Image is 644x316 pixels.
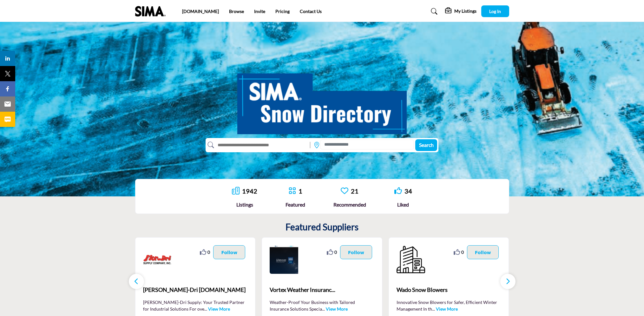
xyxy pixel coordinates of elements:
[404,187,412,195] a: 34
[232,201,257,208] div: Listings
[475,249,491,256] p: Follow
[419,142,434,148] span: Search
[207,249,210,255] span: 0
[270,245,298,274] img: Vortex Weather Insurance/ MSI Guaranteed Weather
[143,281,248,299] b: Flor-Dri Supply.com
[397,286,501,294] span: Wado Snow Blowers
[288,187,296,195] a: Go to Featured
[143,286,248,294] span: [PERSON_NAME]-Dri [DOMAIN_NAME]
[432,306,435,312] span: ...
[454,8,476,14] h5: My Listings
[467,245,499,259] button: Follow
[326,306,348,312] a: View More
[348,249,364,256] p: Follow
[415,139,437,151] button: Search
[397,299,501,312] p: Innovative Snow Blowers for Safer, Efficient Winter Management In th
[489,9,501,14] span: Log In
[461,249,464,255] span: 0
[340,245,372,259] button: Follow
[341,187,348,195] a: Go to Recommended
[397,245,425,274] img: Wado Snow Blowers
[270,281,374,299] a: Vortex Weather Insuranc...
[300,9,322,14] a: Contact Us
[425,6,442,16] a: Search
[351,187,358,195] a: 21
[204,306,207,312] span: ...
[143,281,248,299] a: [PERSON_NAME]-Dri [DOMAIN_NAME]
[237,66,407,134] img: SIMA Snow Directory
[394,187,402,194] i: Go to Liked
[213,245,245,259] button: Follow
[242,187,257,195] a: 1942
[445,8,476,15] div: My Listings
[481,5,509,17] button: Log In
[270,286,374,294] span: Vortex Weather Insuranc...
[143,245,172,274] img: Flor-Dri Supply.com
[436,306,458,312] a: View More
[397,281,501,299] a: Wado Snow Blowers
[143,299,248,312] p: [PERSON_NAME]-Dri Supply: Your Trusted Partner for Industrial Solutions For ove
[275,9,290,14] a: Pricing
[334,249,337,255] span: 0
[299,187,302,195] a: 1
[221,249,237,256] p: Follow
[394,201,412,208] div: Liked
[208,306,230,312] a: View More
[135,6,169,16] img: Site Logo
[254,9,265,14] a: Invite
[270,281,374,299] b: Vortex Weather Insurance/ MSI Guaranteed Weather
[286,222,358,233] h2: Featured Suppliers
[286,201,305,208] div: Featured
[308,140,312,150] img: Rectangle%203585.svg
[322,306,325,312] span: ...
[229,9,244,14] a: Browse
[333,201,366,208] div: Recommended
[270,299,374,312] p: Weather-Proof Your Business with Tailored Insurance Solutions Specia
[182,9,219,14] a: [DOMAIN_NAME]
